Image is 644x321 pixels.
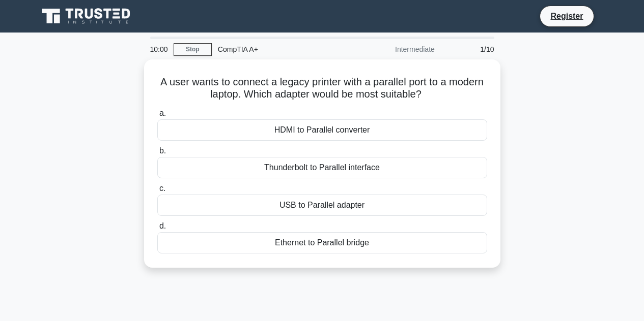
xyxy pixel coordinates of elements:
[156,76,488,101] h5: A user wants to connect a legacy printer with a parallel port to a modern laptop. Which adapter w...
[441,39,500,59] div: 1/10
[174,43,212,56] a: Stop
[159,221,166,230] span: d.
[212,39,352,59] div: CompTIA A+
[159,109,166,117] span: a.
[544,10,589,22] a: Register
[144,39,174,59] div: 10:00
[352,39,441,59] div: Intermediate
[157,232,487,253] div: Ethernet to Parallel bridge
[157,119,487,141] div: HDMI to Parallel converter
[157,157,487,178] div: Thunderbolt to Parallel interface
[157,195,487,216] div: USB to Parallel adapter
[159,184,165,192] span: c.
[159,146,166,155] span: b.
